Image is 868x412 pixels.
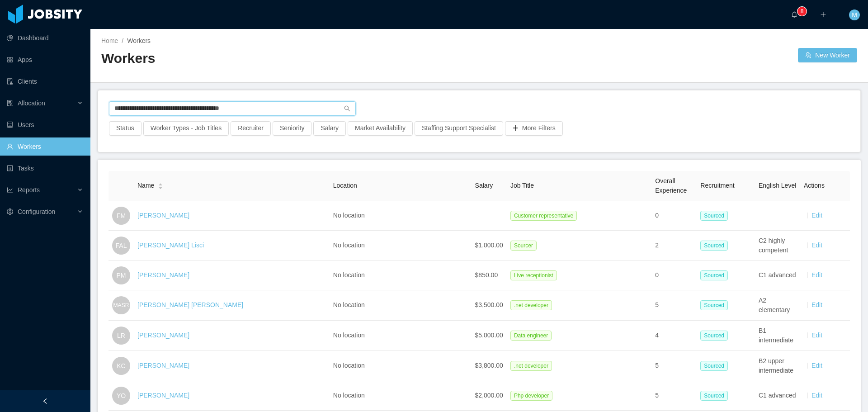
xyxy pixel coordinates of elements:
td: No location [330,321,472,351]
span: Sourced [700,300,728,310]
i: icon: bell [791,11,797,18]
span: Sourced [700,241,728,251]
button: Salary [313,121,346,136]
span: $1,000.00 [475,242,503,249]
td: 5 [651,290,697,321]
a: [PERSON_NAME] [137,362,189,369]
td: 0 [651,201,697,231]
span: Workers [127,37,151,44]
i: icon: caret-up [158,182,163,185]
td: C1 advanced [755,261,800,290]
td: B2 upper intermediate [755,351,800,381]
td: 4 [651,321,697,351]
a: icon: userWorkers [7,137,83,156]
a: Sourced [700,392,731,399]
button: Staffing Support Specialist [415,121,503,136]
h2: Workers [101,49,479,68]
a: icon: auditClients [7,72,83,90]
span: FM [117,207,126,225]
span: Overall Experience [655,177,687,194]
span: Salary [475,182,493,189]
span: Sourced [700,391,728,401]
span: Allocation [18,99,45,107]
span: KC [117,357,125,375]
span: Php developer [510,391,552,401]
td: 5 [651,351,697,381]
i: icon: solution [7,100,13,106]
a: Sourced [700,242,731,249]
span: Job Title [510,182,534,189]
span: Customer representative [510,211,577,221]
a: Edit [811,331,822,339]
a: Sourced [700,212,731,219]
p: 8 [801,7,804,16]
span: $5,000.00 [475,331,503,339]
div: Sort [158,182,163,188]
a: [PERSON_NAME] [137,212,189,219]
td: No location [330,231,472,261]
span: Sourced [700,270,728,280]
button: icon: plusMore Filters [505,121,563,136]
span: $3,800.00 [475,362,503,369]
span: / [122,37,123,44]
span: Configuration [18,208,55,215]
a: Sourced [700,331,731,339]
i: icon: search [344,105,350,112]
a: icon: robotUsers [7,116,83,134]
a: Edit [811,271,822,279]
td: 2 [651,231,697,261]
span: Live receptionist [510,270,557,280]
span: Data engineer [510,331,552,341]
a: Edit [811,362,822,369]
span: $3,500.00 [475,301,503,308]
button: Recruiter [231,121,271,136]
a: icon: appstoreApps [7,51,83,69]
td: No location [330,351,472,381]
button: Worker Types - Job Titles [143,121,229,136]
span: Location [333,182,357,189]
span: Sourced [700,331,728,341]
span: Recruitment [700,182,734,189]
td: 0 [651,261,697,290]
span: $2,000.00 [475,392,503,399]
td: 5 [651,381,697,411]
button: icon: usergroup-addNew Worker [798,48,857,62]
td: No location [330,201,472,231]
button: Market Availability [348,121,413,136]
a: icon: pie-chartDashboard [7,29,83,47]
span: Reports [18,186,40,194]
span: Name [137,181,154,190]
td: C1 advanced [755,381,800,411]
span: Sourcer [510,241,537,251]
a: Sourced [700,271,731,279]
button: Status [109,121,142,136]
span: FAL [116,237,127,255]
a: [PERSON_NAME] [PERSON_NAME] [137,301,243,308]
span: Sourced [700,361,728,371]
span: LR [117,327,125,345]
td: B1 intermediate [755,321,800,351]
a: Sourced [700,362,731,369]
span: English Level [759,182,796,189]
a: icon: profileTasks [7,159,83,177]
span: PM [117,266,126,284]
i: icon: plus [820,11,826,18]
span: M [852,9,857,20]
span: .net developer [510,361,552,371]
a: [PERSON_NAME] [137,271,189,279]
a: Edit [811,392,822,399]
a: Edit [811,212,822,219]
a: Edit [811,301,822,308]
td: No location [330,381,472,411]
a: [PERSON_NAME] [137,331,189,339]
span: YO [117,387,126,405]
span: Sourced [700,211,728,221]
i: icon: setting [7,208,13,215]
span: MASR [113,297,129,313]
a: [PERSON_NAME] Lisci [137,242,204,249]
span: $850.00 [475,271,498,279]
span: Actions [804,182,825,189]
a: Sourced [700,301,731,308]
i: icon: line-chart [7,187,13,193]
